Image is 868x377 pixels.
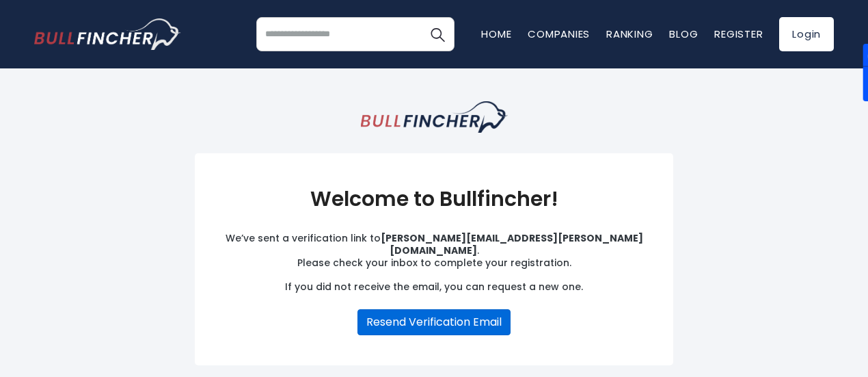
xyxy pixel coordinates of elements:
[357,309,511,335] button: Resend Verification Email
[779,17,834,51] a: Login
[225,232,643,270] p: We’ve sent a verification link to . Please check your inbox to complete your registration.
[481,27,511,41] a: Home
[34,18,181,50] a: Go to homepage
[381,231,643,257] strong: [PERSON_NAME][EMAIL_ADDRESS][PERSON_NAME][DOMAIN_NAME]
[420,17,455,51] button: Search
[669,27,698,41] a: Blog
[606,27,653,41] a: Ranking
[225,183,643,215] h3: Welcome to Bullfincher!
[34,18,181,50] img: bullfincher logo
[528,27,590,41] a: Companies
[225,281,643,293] p: If you did not receive the email, you can request a new one.
[714,27,763,41] a: Register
